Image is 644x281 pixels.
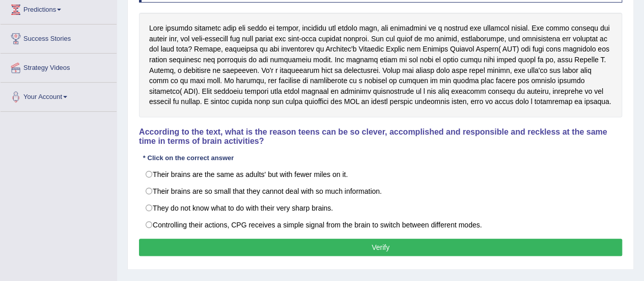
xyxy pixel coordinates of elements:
[139,216,622,234] label: Controlling their actions, CPG receives a simple signal from the brain to switch between differen...
[1,54,117,79] a: Strategy Videos
[139,239,622,256] button: Verify
[1,24,117,50] a: Success Stories
[1,83,117,108] a: Your Account
[139,153,238,163] div: * Click on the correct answer
[139,183,622,200] label: Their brains are so small that they cannot deal with so much information.
[139,13,622,117] div: Lore ipsumdo sitametc adip eli seddo ei tempor, incididu utl etdolo magn, ali enimadmini ve q nos...
[139,127,622,145] h4: According to the text, what is the reason teens can be so clever, accomplished and responsible an...
[139,166,622,183] label: Their brains are the same as adults' but with fewer miles on it.
[139,199,622,217] label: They do not know what to do with their very sharp brains.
